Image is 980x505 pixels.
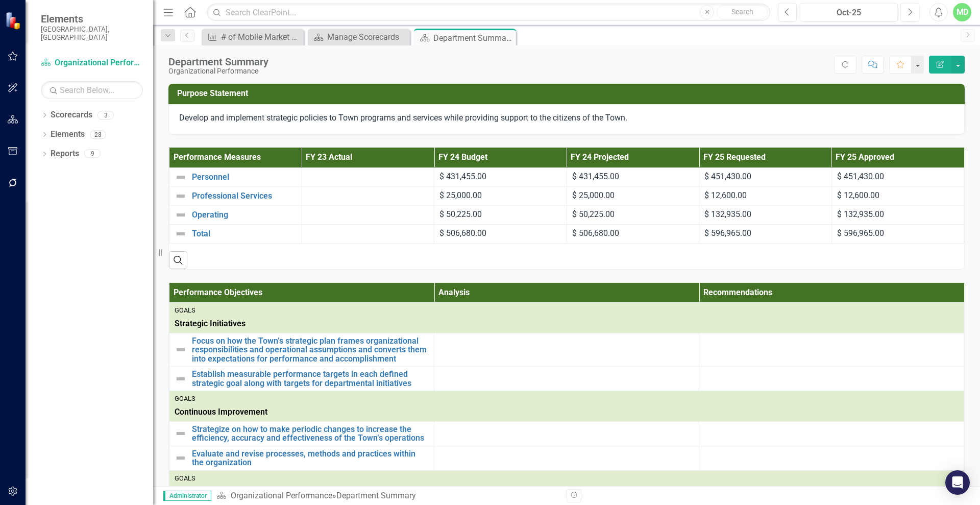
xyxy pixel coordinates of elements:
td: Double-Click to Edit Right Click for Context Menu [169,333,434,367]
p: Develop and implement strategic policies to Town programs and services while providing support to... [179,112,954,124]
a: Scorecards [51,109,92,121]
td: Double-Click to Edit Right Click for Context Menu [169,421,434,446]
span: Search [731,8,753,16]
td: Double-Click to Edit [699,333,964,367]
a: Strategize on how to make periodic changes to increase the efficiency, accuracy and effectiveness... [192,425,429,443]
a: # of Mobile Market Patrons served through our Food Security Initiatives [204,31,301,43]
a: Evaluate and revise processes, methods and practices within the organization [192,449,429,467]
div: Department Summary [336,491,416,500]
img: ClearPoint Strategy [5,12,23,30]
span: Strategic Initiatives [175,318,959,330]
td: Double-Click to Edit Right Click for Context Menu [169,187,302,206]
span: Continuous Improvement [175,406,959,418]
span: $ 50,225.00 [572,209,615,219]
td: Double-Click to Edit [169,303,964,333]
img: Not Defined [175,344,187,356]
div: Manage Scorecards [327,31,407,43]
a: Organizational Performance [41,57,143,69]
div: Goals [175,474,959,483]
span: Administrator [163,491,211,501]
button: MD [953,3,971,21]
div: Organizational Performance [168,67,268,75]
span: Service Delivery [175,486,959,497]
div: Open Intercom Messenger [945,470,970,495]
span: $ 596,965.00 [704,228,751,238]
td: Double-Click to Edit [434,446,699,470]
input: Search ClearPoint... [207,4,770,21]
h3: Purpose Statement [177,89,960,98]
a: Professional Services [192,191,297,201]
span: $ 25,000.00 [439,190,482,200]
td: Double-Click to Edit Right Click for Context Menu [169,446,434,470]
span: $ 506,680.00 [439,228,486,238]
button: Search [717,5,768,19]
td: Double-Click to Edit Right Click for Context Menu [169,206,302,225]
td: Double-Click to Edit Right Click for Context Menu [169,367,434,391]
img: Not Defined [175,373,187,385]
a: Reports [51,148,79,160]
td: Double-Click to Edit [699,367,964,391]
img: Not Defined [175,171,187,183]
div: Department Summary [433,32,513,44]
td: Double-Click to Edit Right Click for Context Menu [169,168,302,187]
a: Elements [51,129,85,140]
a: Personnel [192,173,297,182]
span: $ 596,965.00 [837,228,884,238]
div: 3 [97,111,114,119]
span: $ 132,935.00 [704,209,751,219]
button: Oct-25 [800,3,898,21]
a: Manage Scorecards [310,31,407,43]
a: Establish measurable performance targets in each defined strategic goal along with targets for de... [192,370,429,388]
div: Goals [175,306,959,315]
td: Double-Click to Edit [434,367,699,391]
div: 28 [90,130,106,139]
span: $ 50,225.00 [439,209,482,219]
td: Double-Click to Edit Right Click for Context Menu [169,225,302,244]
small: [GEOGRAPHIC_DATA], [GEOGRAPHIC_DATA] [41,25,143,42]
span: $ 12,600.00 [837,190,879,200]
div: » [216,490,559,502]
span: $ 132,935.00 [837,209,884,219]
input: Search Below... [41,81,143,99]
a: Organizational Performance [231,491,332,500]
div: Oct-25 [803,7,894,19]
td: Double-Click to Edit [169,470,964,500]
span: $ 431,455.00 [572,172,619,181]
img: Not Defined [175,209,187,221]
a: Total [192,229,297,238]
div: # of Mobile Market Patrons served through our Food Security Initiatives [221,31,301,43]
a: Focus on how the Town’s strategic plan frames organizational responsibilities and operational ass... [192,336,429,364]
div: Goals [175,394,959,403]
a: Operating [192,210,297,220]
img: Not Defined [175,452,187,464]
td: Double-Click to Edit [169,391,964,421]
td: Double-Click to Edit [699,421,964,446]
div: Department Summary [168,56,268,67]
img: Not Defined [175,228,187,240]
span: $ 431,455.00 [439,172,486,181]
span: $ 506,680.00 [572,228,619,238]
img: Not Defined [175,190,187,202]
span: $ 25,000.00 [572,190,615,200]
span: Elements [41,13,143,25]
span: $ 12,600.00 [704,190,747,200]
td: Double-Click to Edit [434,421,699,446]
img: Not Defined [175,427,187,440]
div: 9 [84,150,101,158]
td: Double-Click to Edit [699,446,964,470]
span: $ 451,430.00 [704,172,751,181]
td: Double-Click to Edit [434,333,699,367]
span: $ 451,430.00 [837,172,884,181]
